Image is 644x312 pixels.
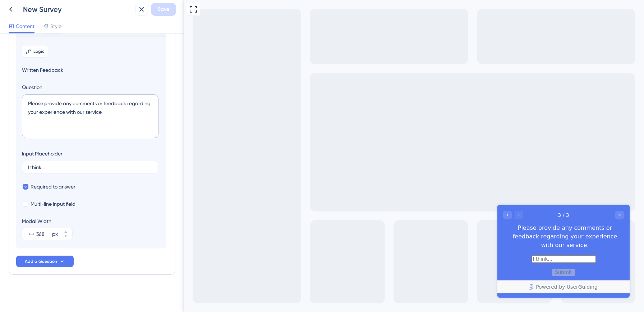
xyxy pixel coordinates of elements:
[22,217,72,225] div: Modal Width
[36,230,51,238] input: px
[16,22,34,31] span: Content
[16,256,74,267] button: Add a Question
[59,228,72,234] button: px
[33,48,45,54] span: Logic
[313,205,446,298] iframe: UserGuiding Survey
[22,46,48,57] button: Logic
[50,22,61,31] span: Style
[22,94,158,138] textarea: Please provide any comments or feedback regarding your experience with our service.
[52,230,58,238] div: px
[22,83,160,92] label: Question
[22,149,63,158] div: Input Placeholder
[22,66,160,74] span: Written Feedback
[31,200,75,208] span: Multi-line input field
[158,5,169,14] span: Save
[28,165,152,170] input: Type a placeholder
[31,182,75,191] span: Required to answer
[59,234,72,240] button: px
[151,3,176,16] button: Save
[25,259,57,264] span: Add a Question
[23,4,132,14] div: New Survey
